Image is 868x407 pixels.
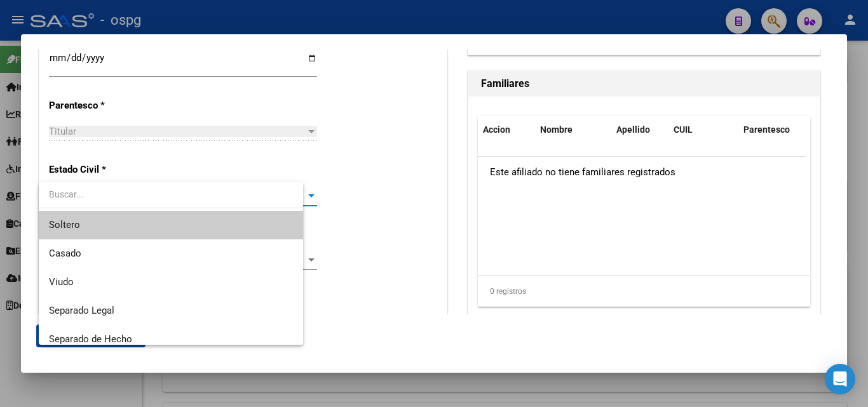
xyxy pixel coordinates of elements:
span: Viudo [49,276,74,288]
input: dropdown search [39,181,303,208]
div: Open Intercom Messenger [825,364,855,394]
span: Soltero [49,219,80,230]
span: Separado Legal [49,305,114,316]
span: Casado [49,248,81,259]
span: Separado de Hecho [49,333,132,345]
